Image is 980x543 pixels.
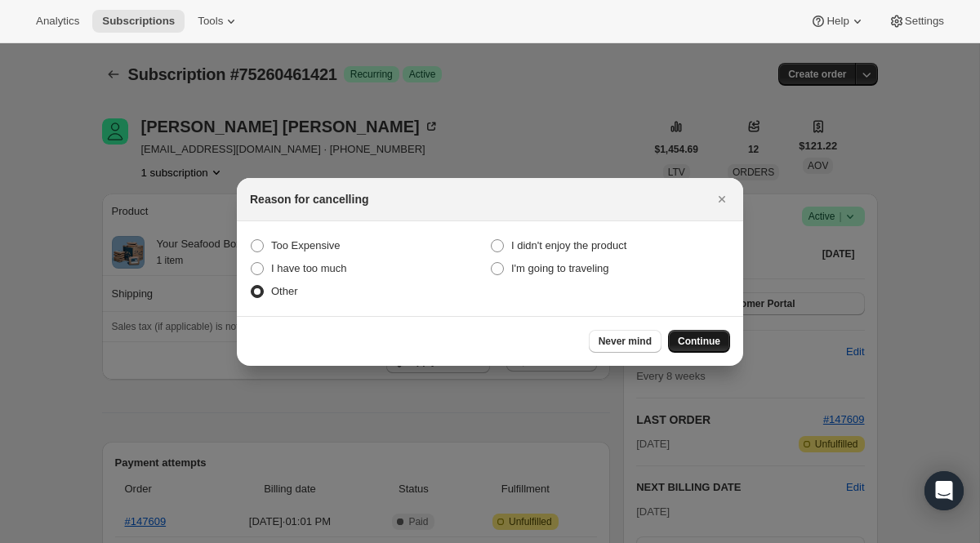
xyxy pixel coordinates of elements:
button: Continue [668,330,730,353]
span: Other [271,285,298,297]
span: Tools [198,15,223,28]
span: Analytics [36,15,79,28]
button: Never mind [589,330,661,353]
button: Close [710,188,733,211]
h2: Reason for cancelling [250,191,368,207]
span: Help [826,15,849,28]
span: Never mind [599,335,652,348]
span: Continue [678,335,720,348]
button: Help [800,10,875,33]
span: Too Expensive [271,239,341,251]
span: Subscriptions [102,15,175,28]
button: Subscriptions [92,10,185,33]
span: I didn't enjoy the product [511,239,626,251]
button: Analytics [26,10,89,33]
span: I'm going to traveling [511,262,609,274]
button: Settings [879,10,954,33]
button: Tools [188,10,249,33]
span: Settings [905,15,944,28]
div: Open Intercom Messenger [924,471,964,510]
span: I have too much [271,262,347,274]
